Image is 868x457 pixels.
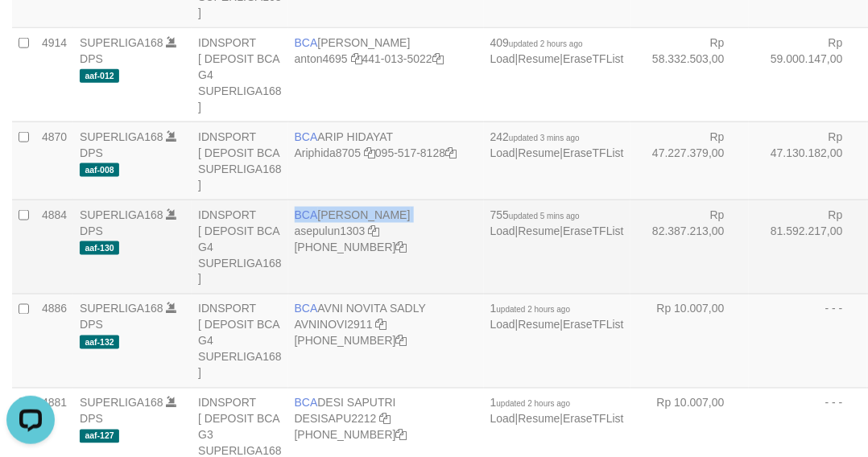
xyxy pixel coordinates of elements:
a: SUPERLIGA168 [80,208,163,221]
a: Copy 4062280453 to clipboard [396,429,407,442]
span: BCA [295,36,318,49]
a: Resume [519,146,560,159]
a: Resume [519,52,560,65]
span: 1 [490,397,571,410]
a: DESISAPU2212 [295,413,377,426]
a: Resume [519,319,560,331]
a: Load [490,224,515,237]
a: EraseTFList [563,224,623,237]
a: EraseTFList [563,146,623,159]
span: updated 5 mins ago [509,212,580,220]
a: anton4695 [295,52,348,65]
td: 4870 [35,121,73,200]
a: Load [490,146,515,159]
button: Open LiveChat chat widget [6,6,55,55]
span: 409 [490,36,583,49]
span: updated 3 mins ago [509,134,580,142]
td: IDNSPORT [ DEPOSIT BCA G4 SUPERLIGA168 ] [192,200,288,294]
td: DPS [73,294,192,388]
td: - - - [749,294,867,388]
td: Rp 59.000.147,00 [749,27,867,121]
span: updated 2 hours ago [509,39,583,48]
span: BCA [295,303,318,315]
td: IDNSPORT [ DEPOSIT BCA G4 SUPERLIGA168 ] [192,294,288,388]
span: | | [490,303,624,331]
a: Copy Ariphida8705 to clipboard [364,146,375,159]
a: Load [490,319,515,331]
span: aaf-008 [80,163,119,177]
span: BCA [295,130,318,143]
a: Copy anton4695 to clipboard [351,52,362,65]
a: SUPERLIGA168 [80,397,163,410]
a: Load [490,52,515,65]
span: aaf-127 [80,430,119,443]
td: IDNSPORT [ DEPOSIT BCA G4 SUPERLIGA168 ] [192,27,288,121]
span: updated 2 hours ago [497,306,571,315]
a: Copy 4062281875 to clipboard [396,241,407,253]
a: asepulun1303 [295,224,366,237]
span: BCA [295,208,318,221]
a: EraseTFList [563,52,623,65]
td: Rp 10.007,00 [630,294,749,388]
a: Copy AVNINOVI2911 to clipboard [376,319,387,331]
a: EraseTFList [563,319,623,331]
span: aaf-132 [80,336,119,349]
span: aaf-012 [80,69,119,83]
span: aaf-130 [80,241,119,255]
a: Resume [519,224,560,237]
td: ARIP HIDAYAT 095-517-8128 [288,121,484,200]
td: Rp 58.332.503,00 [630,27,749,121]
span: | | [490,208,624,237]
td: 4886 [35,294,73,388]
td: Rp 81.592.217,00 [749,200,867,294]
span: BCA [295,397,318,410]
td: DPS [73,27,192,121]
td: DPS [73,121,192,200]
a: Copy 4062280135 to clipboard [396,335,407,348]
a: Load [490,413,515,426]
td: 4914 [35,27,73,121]
span: 242 [490,130,580,143]
a: Copy 4410135022 to clipboard [432,52,444,65]
span: 1 [490,303,571,315]
td: [PERSON_NAME] 441-013-5022 [288,27,484,121]
td: Rp 82.387.213,00 [630,200,749,294]
a: Copy DESISAPU2212 to clipboard [380,413,391,426]
span: 755 [490,208,580,221]
a: Ariphida8705 [295,146,362,159]
span: updated 2 hours ago [497,400,571,409]
a: SUPERLIGA168 [80,303,163,315]
span: | | [490,397,624,426]
span: | | [490,130,624,159]
a: Resume [519,413,560,426]
a: Copy 0955178128 to clipboard [445,146,457,159]
a: SUPERLIGA168 [80,130,163,143]
span: | | [490,36,624,65]
td: IDNSPORT [ DEPOSIT BCA SUPERLIGA168 ] [192,121,288,200]
a: AVNINOVI2911 [295,319,373,331]
td: 4884 [35,200,73,294]
a: Copy asepulun1303 to clipboard [369,224,380,237]
a: EraseTFList [563,413,623,426]
td: DPS [73,200,192,294]
a: SUPERLIGA168 [80,36,163,49]
td: Rp 47.130.182,00 [749,121,867,200]
td: [PERSON_NAME] [PHONE_NUMBER] [288,200,484,294]
td: Rp 47.227.379,00 [630,121,749,200]
td: AVNI NOVITA SADLY [PHONE_NUMBER] [288,294,484,388]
